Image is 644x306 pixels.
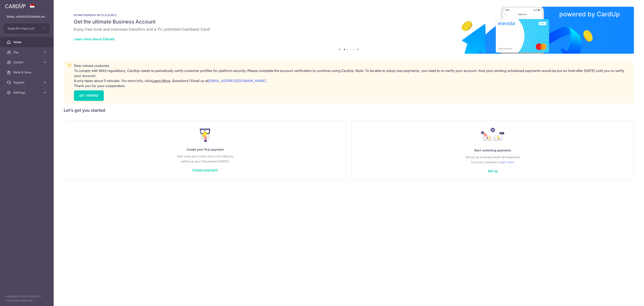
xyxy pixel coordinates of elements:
[13,80,41,85] span: Support
[72,154,338,164] p: Start using your credit card to the fullest by setting up your first payment [DATE]!
[499,160,514,165] a: Learn more
[481,128,505,143] img: Collect Payment
[74,13,624,17] p: IN PARTNERSHIP WITH ELEVATE
[74,18,624,25] h5: Get the ultimate Business Account
[74,63,630,88] p: Dear valued customer, To comply with MAS regulations, CardUp needs to periodically verify custome...
[208,79,266,83] a: [EMAIL_ADDRESS][DOMAIN_NAME]
[152,79,170,83] a: Learn More
[488,169,498,173] a: Set up
[13,40,41,44] span: Home
[74,37,115,41] a: Learn more about Elevate
[13,60,41,64] span: Collect
[64,7,634,54] img: Renovation banner
[200,129,210,142] img: Make Payment
[5,3,26,8] img: CardUp
[64,107,634,114] h5: Let’s get you started
[360,155,625,165] p: Get set up to accept credit card payments from your customers.
[8,26,39,31] span: Grout Pro-Tech LLP
[72,147,338,152] p: Create your first payment
[192,168,218,172] a: Create payment
[13,50,41,54] span: Pay
[74,90,104,101] a: GET VERIFIED
[4,23,50,34] button: Grout Pro-Tech LLP
[7,15,47,19] p: [EMAIL_ADDRESS][DOMAIN_NAME]
[13,70,41,74] span: Refer & Save
[360,148,625,153] p: Start collecting payments
[13,90,41,95] span: Settings
[74,27,624,32] h6: Enjoy free local and overseas transfers and a 1% unlimited Cashback Card!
